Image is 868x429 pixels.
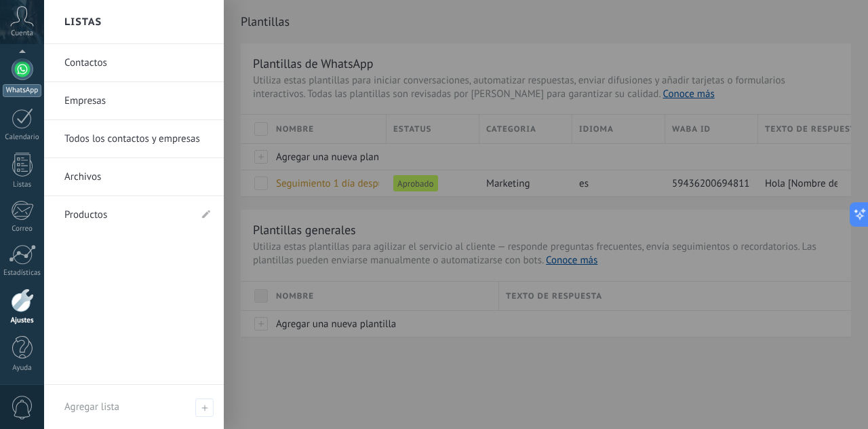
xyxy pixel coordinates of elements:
span: Agregar lista [195,398,214,417]
div: Ajustes [3,316,42,325]
a: Empresas [64,82,210,120]
span: Agregar lista [64,400,119,413]
h2: Listas [64,1,102,43]
span: Cuenta [11,29,33,38]
a: Todos los contactos y empresas [64,120,210,158]
div: Correo [3,225,42,234]
a: Archivos [64,158,210,196]
div: Listas [3,181,42,189]
div: Estadísticas [3,269,42,278]
div: WhatsApp [3,84,41,97]
div: Calendario [3,133,42,142]
a: Contactos [64,44,210,82]
div: Ayuda [3,364,42,373]
a: Productos [64,196,190,234]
